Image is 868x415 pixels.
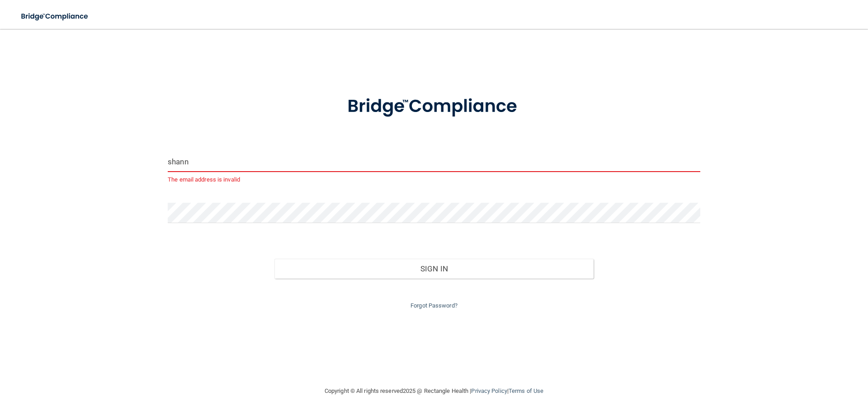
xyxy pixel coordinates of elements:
img: bridge_compliance_login_screen.278c3ca4.svg [329,83,539,130]
img: bridge_compliance_login_screen.278c3ca4.svg [14,7,97,26]
div: Copyright © All rights reserved 2025 @ Rectangle Health | | [269,377,599,406]
a: Forgot Password? [410,302,458,309]
a: Terms of Use [509,387,543,394]
button: Sign In [274,259,594,279]
p: The email address is invalid [168,174,700,185]
input: Email [168,152,700,172]
a: Privacy Policy [471,387,507,394]
iframe: Drift Widget Chat Controller [712,351,857,387]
